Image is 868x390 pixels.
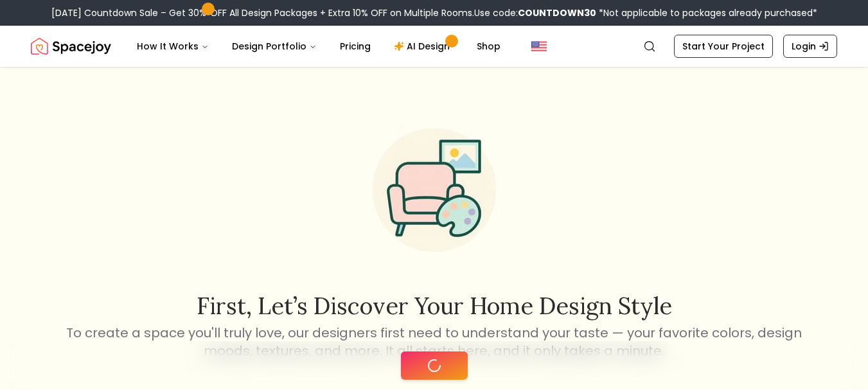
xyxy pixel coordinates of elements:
a: Pricing [330,33,381,59]
nav: Main [127,33,511,59]
span: *Not applicable to packages already purchased* [596,6,817,19]
a: AI Design [384,33,464,59]
nav: Global [31,26,837,67]
a: Spacejoy [31,33,111,59]
button: How It Works [127,33,219,59]
img: United States [531,39,547,54]
a: Start Your Project [674,35,773,58]
h2: First, let’s discover your home design style [64,293,804,319]
a: Login [783,35,837,58]
b: COUNTDOWN30 [518,6,596,19]
span: Use code: [474,6,596,19]
a: Shop [466,33,511,59]
img: Start Style Quiz Illustration [352,108,517,272]
p: To create a space you'll truly love, our designers first need to understand your taste — your fav... [64,324,804,360]
div: [DATE] Countdown Sale – Get 30% OFF All Design Packages + Extra 10% OFF on Multiple Rooms. [51,6,817,19]
img: Spacejoy Logo [31,33,111,59]
button: Design Portfolio [222,33,327,59]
